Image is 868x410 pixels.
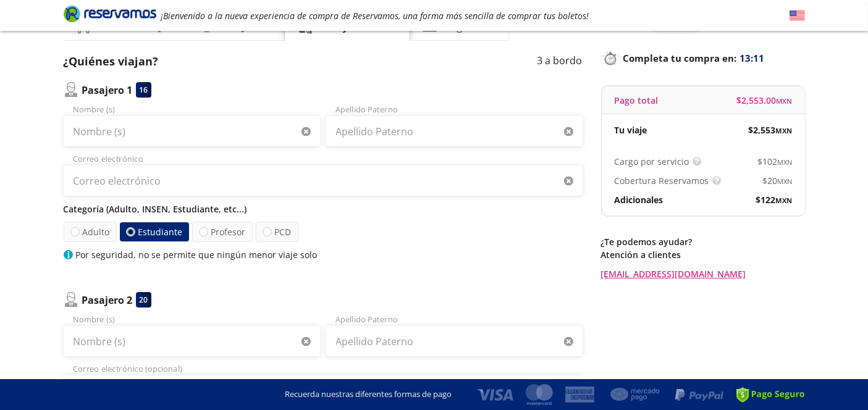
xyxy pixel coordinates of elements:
[64,53,159,70] p: ¿Quiénes viajan?
[763,174,793,187] span: $ 20
[326,326,583,357] input: Apellido Paterno
[776,126,793,135] small: MXN
[82,293,133,307] p: Pasajero 2
[161,10,589,22] em: ¡Bienvenido a la nueva experiencia de compra de Reservamos, una forma más sencilla de comprar tus...
[192,222,253,242] label: Profesor
[64,203,583,215] p: Categoría (Adulto, INSEN, Estudiante, etc...)
[82,83,133,98] p: Pasajero 1
[601,267,805,280] a: [EMAIL_ADDRESS][DOMAIN_NAME]
[601,235,805,248] p: ¿Te podemos ayudar?
[790,8,805,23] button: English
[136,82,151,98] div: 16
[601,248,805,261] p: Atención a clientes
[615,155,689,168] p: Cargo por servicio
[778,177,793,186] small: MXN
[64,4,156,23] i: Brand Logo
[326,116,583,147] input: Apellido Paterno
[64,375,583,406] input: Correo electrónico (opcional)
[285,388,452,401] p: Recuerda nuestras diferentes formas de pago
[64,326,320,357] input: Nombre (s)
[737,94,793,107] span: $ 2,553.00
[740,51,765,65] span: 13:11
[64,116,320,147] input: Nombre (s)
[756,193,793,206] span: $ 122
[776,196,793,205] small: MXN
[777,96,793,106] small: MXN
[615,123,647,136] p: Tu viaje
[778,157,793,167] small: MXN
[758,155,793,168] span: $ 102
[256,222,298,242] label: PCD
[749,123,793,136] span: $ 2,553
[136,292,151,307] div: 20
[615,174,709,187] p: Cobertura Reservamos
[615,193,664,206] p: Adicionales
[615,94,659,107] p: Pago total
[63,222,116,242] label: Adulto
[601,49,805,67] p: Completa tu compra en :
[64,165,583,196] input: Correo electrónico
[537,53,583,70] p: 3 a bordo
[64,4,156,27] a: Brand Logo
[76,248,318,261] p: Por seguridad, no se permite que ningún menor viaje solo
[119,222,188,241] label: Estudiante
